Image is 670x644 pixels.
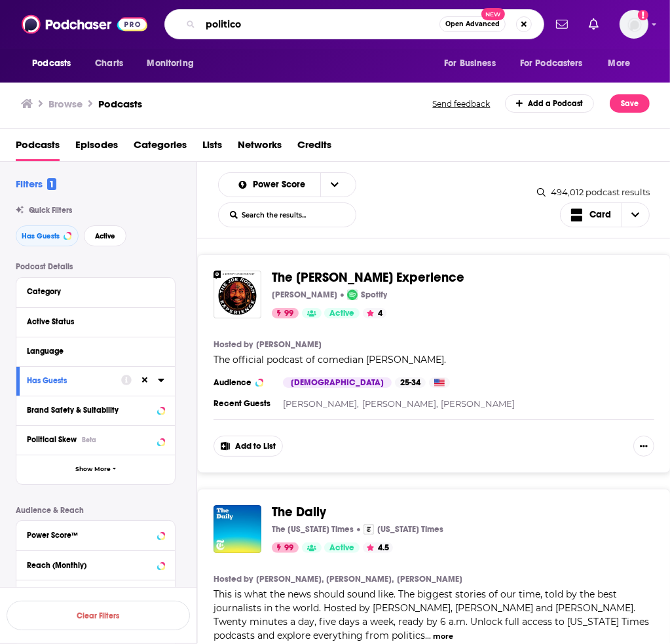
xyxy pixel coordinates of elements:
[633,436,654,457] button: Show More Button
[214,398,272,409] h3: Recent Guests
[256,574,324,584] a: [PERSON_NAME],
[27,287,156,296] div: Category
[138,51,210,76] button: open menu
[27,372,121,388] button: Has Guests
[48,98,83,110] h3: Browse
[283,398,359,409] a: [PERSON_NAME],
[439,16,506,32] button: Open AdvancedNew
[327,574,394,584] a: [PERSON_NAME],
[16,455,175,484] button: Show More
[47,178,56,190] span: 1
[283,377,392,388] div: [DEMOGRAPHIC_DATA]
[520,54,583,73] span: For Podcasters
[620,10,648,39] img: User Profile
[16,134,60,161] a: Podcasts
[214,436,283,457] button: Add to List
[272,271,464,285] a: The [PERSON_NAME] Experience
[584,13,604,35] a: Show notifications dropdown
[589,210,611,219] span: Card
[272,524,354,535] p: The [US_STATE] Times
[272,290,337,300] p: [PERSON_NAME]
[23,51,88,76] button: open menu
[363,308,386,318] button: 4
[214,339,253,350] h4: Hosted by
[481,8,505,20] span: New
[27,531,153,540] div: Power Score™
[537,187,650,197] div: 494,012 podcast results
[75,134,118,161] a: Episodes
[512,51,602,76] button: open menu
[608,54,631,73] span: More
[347,290,358,300] img: Spotify
[620,10,648,39] button: Show profile menu
[134,134,187,161] a: Categories
[84,225,126,246] button: Active
[214,505,261,553] img: The Daily
[27,283,164,299] button: Category
[227,180,321,189] button: open menu
[324,542,360,553] a: Active
[441,398,515,409] a: [PERSON_NAME]
[320,173,348,197] button: open menu
[214,354,446,366] span: The official podcast of comedian [PERSON_NAME].
[361,290,387,300] p: Spotify
[27,435,77,444] span: Political Skew
[27,526,164,542] button: Power Score™
[27,406,153,415] div: Brand Safety & Suitability
[95,54,123,73] span: Charts
[27,402,164,418] button: Brand Safety & Suitability
[397,574,462,584] a: [PERSON_NAME]
[200,14,439,35] input: Search podcasts, credits, & more...
[98,98,142,110] a: Podcasts
[27,376,113,385] div: Has Guests
[444,54,496,73] span: For Business
[272,542,299,553] a: 99
[610,94,650,113] button: Save
[297,134,331,161] span: Credits
[82,436,96,444] div: Beta
[214,271,261,318] a: The Joe Rogan Experience
[560,202,650,227] button: Choose View
[86,51,131,76] a: Charts
[620,10,648,39] span: Logged in as kkitamorn
[329,542,354,555] span: Active
[29,206,72,215] span: Quick Filters
[214,377,272,388] h3: Audience
[75,466,111,473] span: Show More
[16,225,79,246] button: Has Guests
[272,269,464,286] span: The [PERSON_NAME] Experience
[256,339,322,350] a: [PERSON_NAME]
[551,13,573,35] a: Show notifications dropdown
[363,524,443,535] a: New York Times[US_STATE] Times
[324,308,360,318] a: Active
[284,307,293,320] span: 99
[164,9,544,39] div: Search podcasts, credits, & more...
[202,134,222,161] a: Lists
[435,51,512,76] button: open menu
[27,586,164,602] button: Reach (Episode Average)
[27,556,164,573] button: Reach (Monthly)
[272,505,326,520] a: The Daily
[214,588,649,641] span: This is what the news should sound like. The biggest stories of our time, told by the best journa...
[253,180,310,189] span: Power Score
[16,178,56,190] h2: Filters
[363,542,393,553] button: 4.5
[214,574,253,584] h4: Hosted by
[445,21,500,28] span: Open Advanced
[505,94,595,113] a: Add a Podcast
[638,10,648,20] svg: Add a profile image
[22,12,147,37] img: Podchaser - Follow, Share and Rate Podcasts
[27,343,164,359] button: Language
[429,98,494,109] button: Send feedback
[95,233,115,240] span: Active
[272,504,326,520] span: The Daily
[238,134,282,161] a: Networks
